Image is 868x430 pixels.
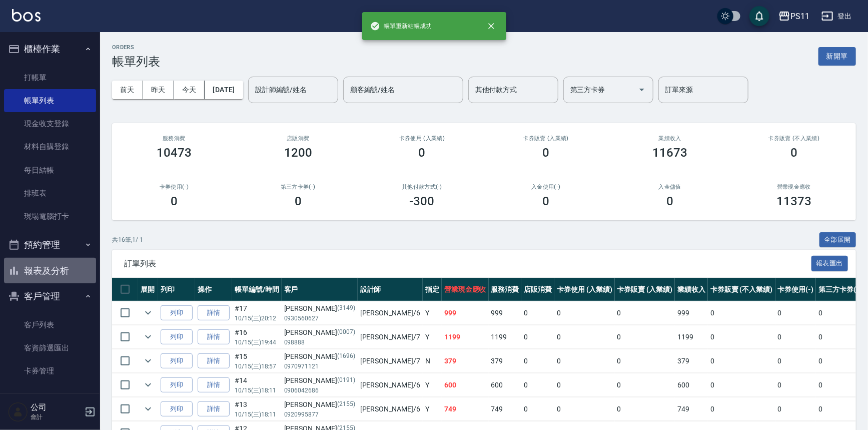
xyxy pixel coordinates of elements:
button: 列印 [161,329,193,345]
td: 0 [708,349,775,373]
h2: 卡券使用(-) [124,184,224,190]
p: 10/15 (三) 18:57 [235,362,279,371]
button: expand row [141,329,156,344]
h2: 業績收入 [620,135,720,142]
td: 0 [816,373,864,397]
h3: 0 [419,146,426,160]
h3: 11373 [776,194,811,208]
h3: 0 [295,194,302,208]
td: 0 [554,373,615,397]
h2: 營業現金應收 [744,184,844,190]
button: 列印 [161,377,193,393]
h2: 其他付款方式(-) [372,184,472,190]
button: 列印 [161,305,193,321]
button: 櫃檯作業 [4,36,96,62]
h3: 1200 [284,146,312,160]
td: #15 [232,349,282,373]
a: 客戶列表 [4,313,96,336]
p: (1696) [337,351,355,362]
td: 0 [816,325,864,349]
a: 新開單 [818,51,856,61]
div: [PERSON_NAME] [284,351,355,362]
td: #13 [232,397,282,421]
p: 10/15 (三) 19:44 [235,338,279,347]
button: 全部展開 [819,232,856,248]
button: close [480,15,502,37]
td: 0 [708,397,775,421]
th: 帳單編號/時間 [232,278,282,301]
a: 現場電腦打卡 [4,205,96,228]
button: expand row [141,353,156,368]
td: 0 [708,373,775,397]
p: 10/15 (三) 18:11 [235,386,279,395]
td: #14 [232,373,282,397]
button: 登出 [817,7,856,26]
p: 0920995877 [284,410,355,419]
h2: ORDERS [112,44,160,51]
td: 0 [708,325,775,349]
p: (0007) [337,327,355,338]
div: [PERSON_NAME] [284,327,355,338]
a: 詳情 [198,353,230,369]
td: 0 [615,325,675,349]
td: N [423,349,442,373]
h3: 0 [666,194,673,208]
th: 第三方卡券(-) [816,278,864,301]
div: [PERSON_NAME] [284,399,355,410]
button: expand row [141,401,156,416]
a: 現金收支登錄 [4,112,96,135]
p: 0906042686 [284,386,355,395]
button: 預約管理 [4,232,96,258]
td: Y [423,373,442,397]
a: 詳情 [198,401,230,417]
td: 600 [442,373,489,397]
th: 列印 [158,278,195,301]
td: 0 [521,373,554,397]
button: 前天 [112,81,143,99]
td: 0 [615,397,675,421]
a: 排班表 [4,182,96,205]
th: 業績收入 [675,278,708,301]
h3: 0 [542,194,549,208]
td: 749 [675,397,708,421]
h3: 服務消費 [124,135,224,142]
div: [PERSON_NAME] [284,303,355,314]
td: Y [423,325,442,349]
td: 0 [708,301,775,325]
td: 0 [521,397,554,421]
td: 0 [521,301,554,325]
th: 店販消費 [521,278,554,301]
td: 0 [554,397,615,421]
h2: 店販消費 [248,135,348,142]
p: 共 16 筆, 1 / 1 [112,235,143,244]
h3: 0 [542,146,549,160]
button: 列印 [161,401,193,417]
td: 0 [816,397,864,421]
th: 卡券使用(-) [775,278,816,301]
img: Logo [12,9,41,22]
td: 600 [675,373,708,397]
td: #16 [232,325,282,349]
button: Open [634,82,650,98]
td: 0 [554,325,615,349]
button: save [749,6,769,26]
td: 379 [442,349,489,373]
button: 報表匯出 [811,256,848,271]
a: 客資篩選匯出 [4,336,96,359]
a: 卡券管理 [4,359,96,382]
td: 999 [675,301,708,325]
td: 1199 [675,325,708,349]
div: PS11 [790,10,809,23]
td: 749 [489,397,522,421]
th: 服務消費 [489,278,522,301]
p: (3149) [337,303,355,314]
td: [PERSON_NAME] /6 [358,373,423,397]
button: 報表及分析 [4,258,96,284]
td: 0 [775,325,816,349]
th: 操作 [195,278,232,301]
button: 今天 [174,81,205,99]
a: 打帳單 [4,66,96,89]
button: 列印 [161,353,193,369]
td: [PERSON_NAME] /7 [358,349,423,373]
img: Person [8,402,28,422]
